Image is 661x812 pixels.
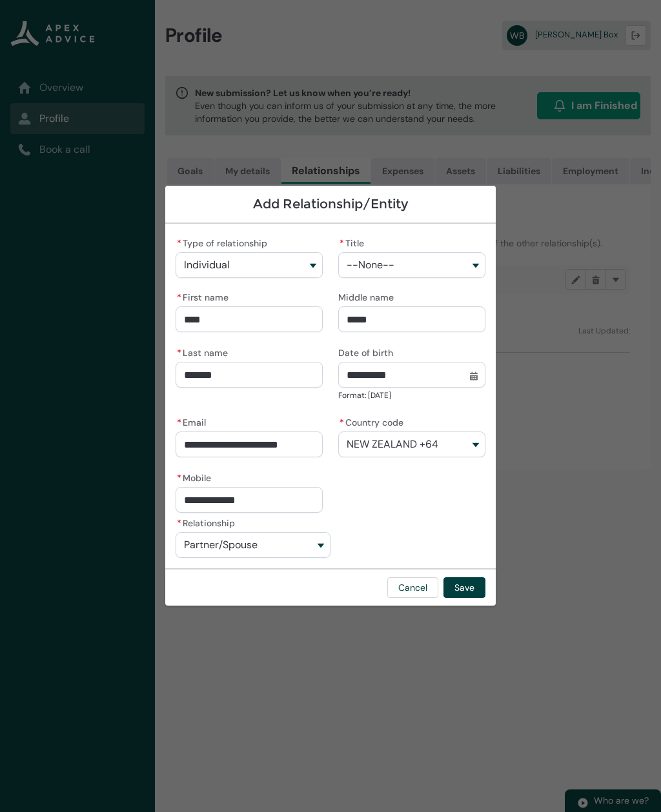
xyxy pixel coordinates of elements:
[177,292,181,303] abbr: required
[340,237,344,249] abbr: required
[177,472,181,484] abbr: required
[177,347,181,359] abbr: required
[387,577,438,598] button: Cancel
[177,517,181,529] abbr: required
[338,288,399,304] label: Middle name
[177,417,181,428] abbr: required
[347,259,394,271] span: --None--
[176,413,211,429] label: Email
[176,288,234,304] label: First name
[443,577,485,598] button: Save
[176,469,216,484] label: Mobile
[338,413,409,429] label: Country code
[176,234,272,250] label: Type of relationship
[338,234,369,250] label: Title
[338,252,485,278] button: Title
[338,344,398,359] label: Date of birth
[340,417,344,428] abbr: required
[338,389,485,402] div: Format: [DATE]
[177,237,181,249] abbr: required
[176,344,233,359] label: Last name
[184,539,258,551] span: Partner/Spouse
[176,532,330,558] button: Relationship
[184,259,230,271] span: Individual
[338,431,485,457] button: Country code
[176,196,485,212] h1: Add Relationship/Entity
[176,252,323,278] button: Type of relationship
[176,514,240,530] label: Relationship
[347,439,438,450] span: NEW ZEALAND +64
